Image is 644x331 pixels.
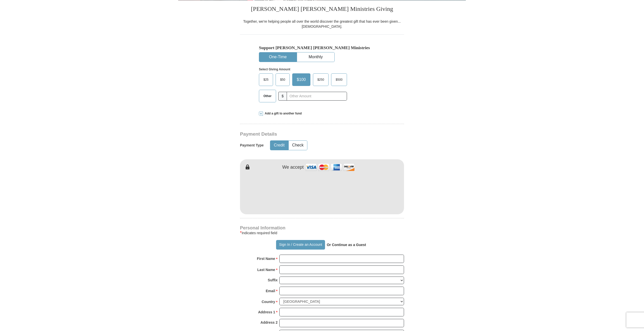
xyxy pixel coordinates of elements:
h4: Personal Information [240,226,404,230]
span: $250 [315,76,327,83]
strong: Select Giving Amount [259,68,290,71]
h5: Support [PERSON_NAME] [PERSON_NAME] Ministries [259,45,385,50]
span: $500 [333,76,345,83]
button: Check [289,141,307,150]
span: $25 [261,76,271,83]
strong: Address 2 [260,319,278,326]
input: Other Amount [287,92,347,101]
strong: First Name [257,255,275,262]
div: Indicates required field [240,230,404,236]
h4: We accept [282,165,304,170]
span: Add a gift to another fund [263,111,302,116]
button: Monthly [297,52,334,62]
span: $50 [278,76,288,83]
img: credit cards accepted [305,162,355,173]
strong: Or Continue as a Guest [327,243,366,247]
h3: [PERSON_NAME] [PERSON_NAME] Ministries Giving [240,0,404,19]
span: Other [261,92,274,100]
strong: Address 1 [258,309,275,316]
button: Sign In / Create an Account [276,240,325,250]
strong: Country [262,298,275,305]
div: Together, we're helping people all over the world discover the greatest gift that has ever been g... [240,19,404,29]
span: $100 [294,76,308,83]
button: Credit [270,141,288,150]
strong: Email [266,287,275,294]
strong: Last Name [257,266,275,273]
h5: Payment Type [240,143,264,147]
span: $ [278,92,287,101]
button: One-Time [259,52,297,62]
h3: Payment Details [240,131,369,137]
strong: Suffix [268,277,278,284]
